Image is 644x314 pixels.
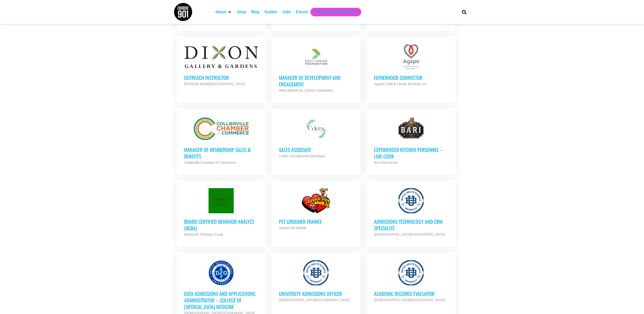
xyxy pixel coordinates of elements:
h3: Manager of Membership Sales & Benefits [184,146,258,160]
a: Experienced Kitchen Personnel – Line Cook Bari Ristorante [367,109,456,173]
h3: Data Admissions and Applications Administrator – College of [MEDICAL_DATA] Medicine [184,290,258,310]
a: Fatherhood Connector Agape Child & Family Services, Inc [367,37,456,94]
strong: Celery Consignment Boutique [279,154,325,158]
a: Admissions Technology and CRM Specialist [DEMOGRAPHIC_DATA][GEOGRAPHIC_DATA] [367,181,456,245]
a: Manager of Membership Sales & Benefits Collierville Chamber of Commerce [177,109,266,173]
a: Jobs [282,9,291,15]
h3: Experienced Kitchen Personnel – Line Cook [374,146,448,160]
a: Guides [264,9,277,15]
a: About [215,9,226,15]
a: University Admissions Officer [DEMOGRAPHIC_DATA][GEOGRAPHIC_DATA] [271,253,360,310]
a: Academic Records Evaluator [DEMOGRAPHIC_DATA][GEOGRAPHIC_DATA] [367,253,456,310]
strong: [DEMOGRAPHIC_DATA][GEOGRAPHIC_DATA] [374,232,445,236]
h3: Admissions Technology and CRM Specialist [374,218,448,231]
strong: Midsouth Therapy Group [184,232,223,236]
strong: Collierville Chamber of Commerce [184,161,236,165]
a: Shop [237,9,246,15]
strong: [PERSON_NAME][GEOGRAPHIC_DATA] [184,82,245,86]
a: Board Certified Behavior Analyst (BCBA) Midsouth Therapy Group [177,181,266,245]
div: About [213,8,234,16]
h3: Board Certified Behavior Analyst (BCBA) [184,218,258,231]
h3: Fatherhood Connector [374,74,448,81]
a: Pet Groomer Trainee Aussie Pet Mobile [271,181,360,238]
strong: West [MEDICAL_DATA] Foundation [279,88,333,92]
h3: University Admissions Officer [279,290,353,297]
h3: Manager of Development and Engagement [279,74,353,87]
a: Outreach Instructor [PERSON_NAME][GEOGRAPHIC_DATA] [177,37,266,94]
h3: Pet Groomer Trainee [279,218,353,225]
a: Get Choose901 Emails [315,9,356,15]
a: Sales Associate Celery Consignment Boutique [271,109,360,167]
nav: Main nav [213,8,453,16]
a: Blog [251,9,259,15]
div: Search [460,8,468,16]
strong: [DEMOGRAPHIC_DATA][GEOGRAPHIC_DATA] [374,298,445,302]
strong: Bari Ristorante [374,161,397,165]
h3: Academic Records Evaluator [374,290,448,297]
strong: Agape Child & Family Services, Inc [374,82,427,86]
h3: Outreach Instructor [184,74,258,81]
a: Manager of Development and Engagement West [MEDICAL_DATA] Foundation [271,37,360,101]
h3: Sales Associate [279,146,353,153]
a: Events [296,9,308,15]
strong: Aussie Pet Mobile [279,226,306,230]
strong: [DEMOGRAPHIC_DATA][GEOGRAPHIC_DATA] [279,298,350,302]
